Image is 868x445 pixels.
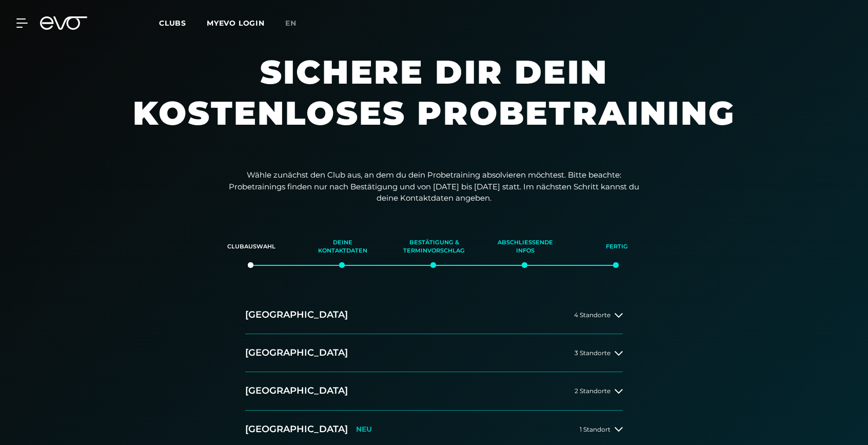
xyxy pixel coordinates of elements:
[356,425,372,434] p: NEU
[285,17,309,29] a: en
[159,18,186,28] span: Clubs
[310,233,376,261] div: Deine Kontaktdaten
[245,308,348,321] h2: [GEOGRAPHIC_DATA]
[584,233,649,261] div: Fertig
[574,312,610,318] span: 4 Standorte
[229,169,639,204] p: Wähle zunächst den Club aus, an dem du dein Probetraining absolvieren möchtest. Bitte beachte: Pr...
[207,18,265,28] a: MYEVO LOGIN
[245,334,623,372] button: [GEOGRAPHIC_DATA]3 Standorte
[159,18,207,28] a: Clubs
[245,346,348,359] h2: [GEOGRAPHIC_DATA]
[245,296,623,334] button: [GEOGRAPHIC_DATA]4 Standorte
[245,423,348,436] h2: [GEOGRAPHIC_DATA]
[245,384,348,397] h2: [GEOGRAPHIC_DATA]
[285,18,297,28] span: en
[575,388,610,394] span: 2 Standorte
[580,426,610,433] span: 1 Standort
[401,233,467,261] div: Bestätigung & Terminvorschlag
[126,51,742,154] h1: Sichere dir dein kostenloses Probetraining
[575,350,610,356] span: 3 Standorte
[492,233,558,261] div: Abschließende Infos
[245,372,623,410] button: [GEOGRAPHIC_DATA]2 Standorte
[219,233,284,261] div: Clubauswahl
